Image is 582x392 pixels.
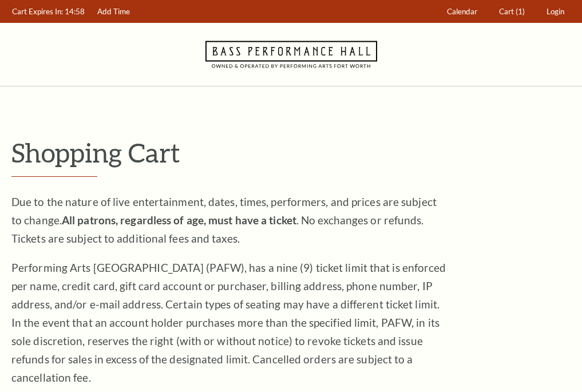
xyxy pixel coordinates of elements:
[547,7,564,16] span: Login
[11,195,437,245] span: Due to the nature of live entertainment, dates, times, performers, and prices are subject to chan...
[516,7,525,16] span: (1)
[65,7,85,16] span: 14:58
[442,1,483,23] a: Calendar
[62,213,296,227] strong: All patrons, regardless of age, must have a ticket
[11,138,571,167] p: Shopping Cart
[494,1,530,23] a: Cart (1)
[447,7,477,16] span: Calendar
[12,7,63,16] span: Cart Expires In:
[541,1,570,23] a: Login
[11,259,446,387] p: Performing Arts [GEOGRAPHIC_DATA] (PAFW), has a nine (9) ticket limit that is enforced per name, ...
[92,1,136,23] a: Add Time
[499,7,514,16] span: Cart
